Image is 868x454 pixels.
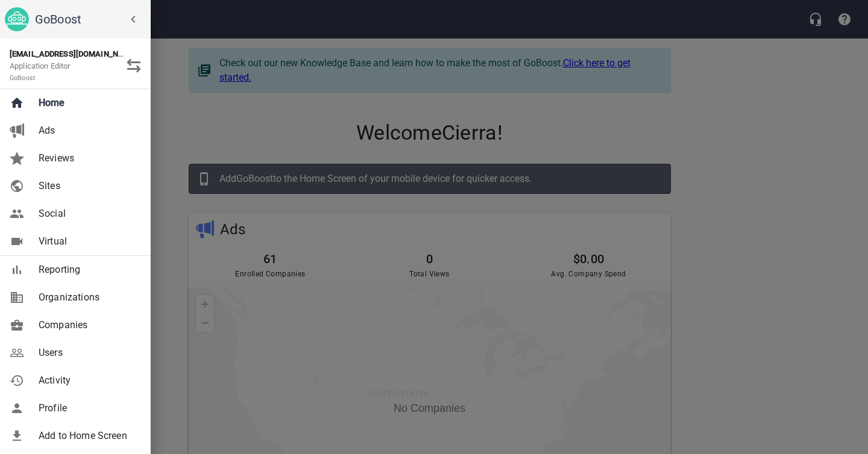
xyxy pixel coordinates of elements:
[39,123,136,138] span: Ads
[10,49,137,58] strong: [EMAIL_ADDRESS][DOMAIN_NAME]
[39,151,136,166] span: Reviews
[35,10,146,29] h6: GoBoost
[39,234,136,249] span: Virtual
[39,207,136,221] span: Social
[39,263,136,277] span: Reporting
[39,290,136,305] span: Organizations
[39,346,136,360] span: Users
[10,74,36,82] small: GoBoost
[39,401,136,415] span: Profile
[39,179,136,193] span: Sites
[39,96,136,110] span: Home
[39,373,136,388] span: Activity
[119,51,148,80] button: Switch Role
[10,61,71,82] span: Application Editor
[39,318,136,332] span: Companies
[5,7,29,31] img: go_boost_head.png
[39,429,136,443] span: Add to Home Screen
